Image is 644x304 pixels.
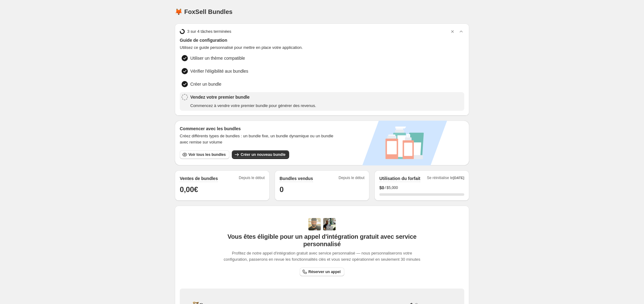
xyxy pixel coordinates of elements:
button: Voir tous les bundles [180,150,229,159]
span: Vérifier l'éligibilité aux bundles [190,68,248,74]
span: Utiliser un thème compatible [190,55,245,61]
span: Voir tous les bundles [188,152,226,157]
h1: 0 [280,185,364,195]
span: $5,000 [386,185,398,190]
span: Créer un bundle [190,81,221,87]
span: [DATE] [453,176,464,180]
span: Créez différents types de bundles : un bundle fixe, un bundle dynamique ou un bundle avec remise ... [180,133,341,145]
h1: 🦊 FoxSell Bundles [175,8,232,15]
img: Adi [308,218,321,230]
span: Utilisez ce guide personnalisé pour mettre en place votre application. [180,45,464,51]
h3: Commencer avec les bundles [180,126,341,132]
h1: 0,00€ [180,185,265,195]
a: Réserver un appel [300,268,344,276]
span: Réserver un appel [308,269,341,274]
img: Prakhar [323,218,336,230]
span: Vous êtes éligible pour un appel d'intégration gratuit avec service personnalisé [223,233,422,248]
span: $ 0 [379,185,384,191]
span: Commencez à vendre votre premier bundle pour générer des revenus. [190,103,316,109]
span: Vendez votre premier bundle [190,94,316,100]
h2: Ventes de bundles [180,175,218,182]
span: Guide de configuration [180,37,464,43]
h2: Bundles vendus [280,175,313,182]
span: Depuis le début [239,175,265,182]
span: 3 sur 4 tâches terminées [187,28,231,35]
div: / [379,185,464,191]
span: Créer un nouveau bundle [240,152,285,157]
button: Créer un nouveau bundle [232,150,289,159]
span: Depuis le début [339,175,364,182]
span: Profitez de notre appel d'intégration gratuit avec service personnalisé — nous personnaliserons v... [223,250,422,263]
span: Se réinitialise le [427,175,464,182]
h2: Utilisation du forfait [379,175,420,182]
